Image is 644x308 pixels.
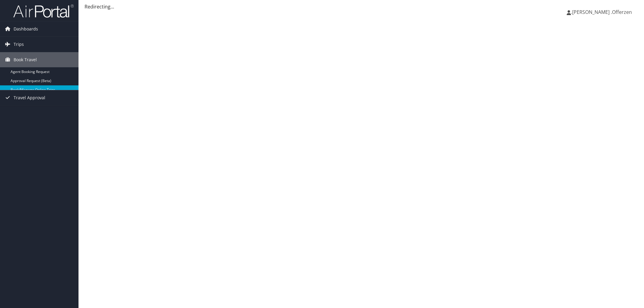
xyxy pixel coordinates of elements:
[14,52,37,67] span: Book Travel
[567,3,638,21] a: .[PERSON_NAME] .Offerzen
[14,90,45,105] span: Travel Approval
[14,37,24,52] span: Trips
[14,21,38,37] span: Dashboards
[571,9,632,15] span: .[PERSON_NAME] .Offerzen
[13,4,74,18] img: airportal-logo.png
[85,3,638,10] div: Redirecting...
